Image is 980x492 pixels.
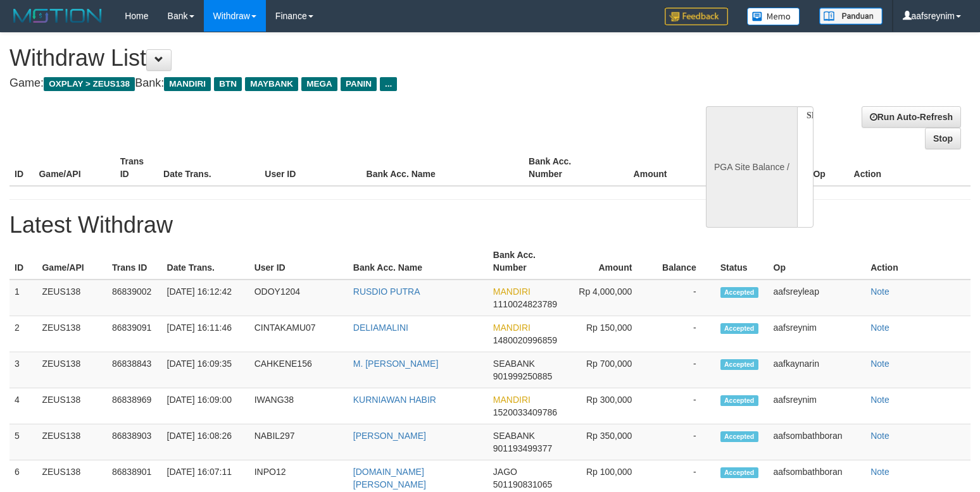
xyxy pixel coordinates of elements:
[715,243,769,280] th: Status
[260,150,361,186] th: User ID
[107,243,162,280] th: Trans ID
[37,280,107,316] td: ZEUS138
[249,280,348,316] td: ODOY1204
[164,77,211,91] span: MANDIRI
[361,150,524,186] th: Bank Acc. Name
[870,359,889,369] a: Note
[115,150,158,186] th: Trans ID
[870,323,889,333] a: Note
[493,335,557,345] span: 1480020996859
[348,243,488,280] th: Bank Acc. Name
[353,431,426,441] a: [PERSON_NAME]
[769,388,866,424] td: aafsreynim
[570,316,651,352] td: Rp 150,000
[9,388,37,424] td: 4
[488,243,570,280] th: Bank Acc. Number
[9,352,37,388] td: 3
[769,243,866,280] th: Op
[769,316,866,352] td: aafsreynim
[570,243,651,280] th: Amount
[162,388,249,424] td: [DATE] 16:09:00
[493,299,557,309] span: 1110024823789
[9,280,37,316] td: 1
[37,424,107,460] td: ZEUS138
[720,395,758,406] span: Accepted
[249,243,348,280] th: User ID
[493,323,531,333] span: MANDIRI
[570,388,651,424] td: Rp 300,000
[570,424,651,460] td: Rp 350,000
[34,150,115,186] th: Game/API
[162,280,249,316] td: [DATE] 16:12:42
[747,8,800,25] img: Button%20Memo.svg
[706,106,797,228] div: PGA Site Balance /
[493,467,517,477] span: JAGO
[107,280,162,316] td: 86839002
[37,243,107,280] th: Game/API
[769,280,866,316] td: aafsreyleap
[162,352,249,388] td: [DATE] 16:09:35
[380,77,397,91] span: ...
[107,388,162,424] td: 86838969
[493,286,531,297] span: MANDIRI
[493,443,552,453] span: 901193499377
[214,77,242,91] span: BTN
[493,395,531,405] span: MANDIRI
[493,359,535,369] span: SEABANK
[651,316,715,352] td: -
[720,431,758,442] span: Accepted
[605,150,686,186] th: Amount
[651,280,715,316] td: -
[353,359,439,369] a: M. [PERSON_NAME]
[493,407,557,417] span: 1520033409786
[686,150,760,186] th: Balance
[245,77,298,91] span: MAYBANK
[9,150,34,186] th: ID
[249,352,348,388] td: CAHKENE156
[37,388,107,424] td: ZEUS138
[107,352,162,388] td: 86838843
[808,150,848,186] th: Op
[44,77,135,91] span: OXPLAY > ZEUS138
[769,352,866,388] td: aafkaynarin
[162,424,249,460] td: [DATE] 16:08:26
[249,388,348,424] td: IWANG38
[862,106,961,128] a: Run Auto-Refresh
[158,150,260,186] th: Date Trans.
[9,424,37,460] td: 5
[37,316,107,352] td: ZEUS138
[720,287,758,298] span: Accepted
[162,316,249,352] td: [DATE] 16:11:46
[651,424,715,460] td: -
[870,395,889,405] a: Note
[37,352,107,388] td: ZEUS138
[720,323,758,334] span: Accepted
[865,243,971,280] th: Action
[9,77,641,90] h4: Game: Bank:
[651,352,715,388] td: -
[493,431,535,441] span: SEABANK
[651,243,715,280] th: Balance
[570,280,651,316] td: Rp 4,000,000
[249,424,348,460] td: NABIL297
[353,395,436,405] a: KURNIAWAN HABIR
[9,212,971,238] h1: Latest Withdraw
[9,6,106,25] img: MOTION_logo.png
[9,46,641,71] h1: Withdraw List
[849,150,971,186] th: Action
[870,286,889,297] a: Note
[720,467,758,478] span: Accepted
[353,323,408,333] a: DELIAMALINI
[493,371,552,381] span: 901999250885
[353,286,420,297] a: RUSDIO PUTRA
[493,479,552,489] span: 501190831065
[107,424,162,460] td: 86838903
[341,77,377,91] span: PANIN
[524,150,605,186] th: Bank Acc. Number
[769,424,866,460] td: aafsombathboran
[249,316,348,352] td: CINTAKAMU07
[925,128,961,149] a: Stop
[665,8,728,25] img: Feedback.jpg
[9,316,37,352] td: 2
[870,431,889,441] a: Note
